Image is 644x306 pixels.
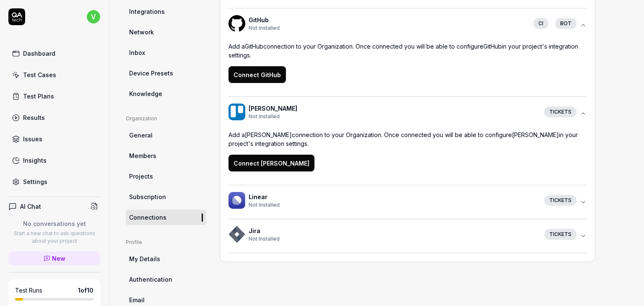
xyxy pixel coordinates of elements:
span: General [129,131,153,140]
button: Connect GitHub [229,66,286,83]
div: bot [555,18,576,29]
h5: Test Runs [15,287,42,294]
div: CI [533,18,548,29]
h4: [PERSON_NAME] [249,104,538,113]
a: Connections [126,210,206,225]
span: Authentication [129,275,172,284]
div: Tickets [544,195,576,206]
p: Add a [PERSON_NAME] connection to your Organization. Once connected you will be able to configure... [229,130,587,148]
span: Not Installed [249,202,280,208]
span: My Details [129,254,160,263]
a: Projects [126,169,206,184]
span: Not Installed [249,25,280,31]
span: 1 of 10 [78,286,93,295]
h4: AI Chat [20,202,41,211]
a: New [8,252,100,265]
img: Hackoffice [229,104,245,120]
img: Hackoffice [229,15,245,32]
a: Results [8,109,100,126]
div: Tickets [544,229,576,240]
button: Connect [PERSON_NAME] [229,155,314,171]
img: Hackoffice [229,192,245,209]
a: Test Cases [8,67,100,83]
div: HackofficeGitHubNot InstalledCIbot [229,42,587,96]
a: Settings [8,174,100,190]
a: Issues [8,131,100,147]
span: Knowledge [129,89,162,98]
span: Subscription [129,192,166,201]
a: Dashboard [8,45,100,62]
span: Connections [129,213,166,222]
span: Device Presets [129,69,173,78]
div: Profile [126,239,206,246]
div: Insights [23,156,47,165]
div: Hackoffice[PERSON_NAME]Not InstalledTickets [229,130,587,185]
a: Knowledge [126,86,206,101]
div: Issues [23,135,42,143]
a: Test Plans [8,88,100,104]
div: Organization [126,115,206,122]
button: Hackoffice[PERSON_NAME]Not InstalledTickets [229,97,587,130]
a: Subscription [126,189,206,205]
span: Network [129,28,154,36]
button: HackofficeGitHubNot InstalledCIbot [229,8,587,42]
a: Inbox [126,45,206,60]
span: Inbox [129,48,145,57]
p: Add a GitHub connection to your Organization. Once connected you will be able to configure GitHub... [229,42,587,60]
a: My Details [126,251,206,267]
h4: GitHub [249,16,527,24]
a: Integrations [126,4,206,19]
span: Members [129,151,156,160]
span: Projects [129,172,153,181]
div: Test Plans [23,92,54,101]
div: Settings [23,177,47,186]
span: Email [129,296,145,304]
div: Test Cases [23,70,56,79]
a: General [126,127,206,143]
span: Not Installed [249,113,280,119]
a: Insights [8,152,100,169]
span: New [52,254,65,263]
h4: Jira [249,226,538,235]
span: v [87,10,100,23]
button: HackofficeJiraNot InstalledTickets [229,219,587,253]
div: Dashboard [23,49,55,58]
a: Network [126,24,206,40]
button: v [87,8,100,25]
div: Results [23,113,45,122]
p: Start a new chat to ask questions about your project [8,230,100,245]
a: Members [126,148,206,163]
a: Authentication [126,272,206,287]
p: No conversations yet [8,219,100,228]
h4: Linear [249,192,538,201]
div: Tickets [544,106,576,117]
span: Not Installed [249,236,280,242]
a: Device Presets [126,65,206,81]
img: Hackoffice [229,226,245,243]
span: Integrations [129,7,165,16]
button: HackofficeLinearNot InstalledTickets [229,185,587,219]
